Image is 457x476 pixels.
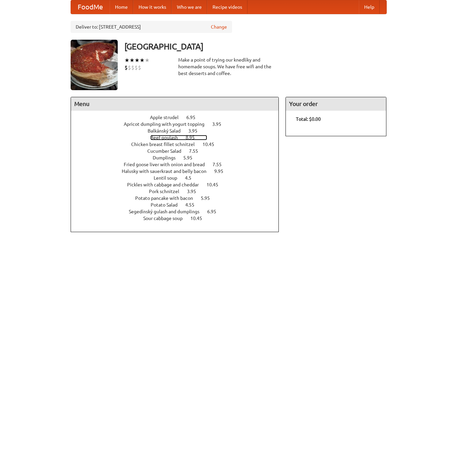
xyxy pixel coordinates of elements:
span: 3.95 [188,128,204,134]
div: Make a point of trying our knedlíky and homemade soups. We have free wifi and the best desserts a... [178,57,279,77]
a: Beef goulash 8.95 [150,135,207,140]
a: Apricot dumpling with yogurt topping 3.95 [124,121,234,127]
a: Sour cabbage soup 10.45 [143,216,215,221]
li: $ [135,64,138,71]
a: Potato Salad 4.55 [151,202,207,208]
span: 7.55 [213,162,228,167]
li: $ [128,64,131,71]
span: 9.95 [214,169,230,174]
span: Balkánský Salad [148,128,187,134]
a: Potato pancake with bacon 5.95 [135,195,222,201]
span: Potato Salad [151,202,184,208]
div: Deliver to: [STREET_ADDRESS] [71,21,232,33]
a: Segedínský gulash and dumplings 6.95 [129,209,229,214]
span: 6.95 [207,209,223,214]
a: Help [359,0,380,14]
li: ★ [129,57,135,64]
li: ★ [140,57,145,64]
a: Who we are [172,0,207,14]
a: Pickles with cabbage and cheddar 10.45 [127,182,231,187]
h4: Your order [286,97,386,111]
span: Lentil soup [154,175,184,181]
span: Fried goose liver with onion and bread [124,162,212,167]
li: $ [131,64,135,71]
a: Dumplings 5.95 [153,155,205,160]
span: Pickles with cabbage and cheddar [127,182,205,187]
a: Chicken breast fillet schnitzel 10.45 [131,142,227,147]
img: angular.jpg [71,40,118,90]
a: Pork schnitzel 3.95 [149,189,208,194]
span: Halusky with sauerkraut and belly bacon [122,169,213,174]
span: Sour cabbage soup [143,216,189,221]
span: 3.95 [187,189,203,194]
li: ★ [124,57,129,64]
span: 5.95 [201,195,217,201]
span: 10.45 [190,216,209,221]
a: Recipe videos [207,0,247,14]
b: Total: $0.00 [296,116,321,122]
span: 4.55 [185,202,201,208]
span: 6.95 [186,115,202,120]
a: Apple strudel 6.95 [150,115,208,120]
span: Cucumber Salad [147,148,188,154]
span: 10.45 [202,142,221,147]
li: $ [138,64,141,71]
h3: [GEOGRAPHIC_DATA] [124,40,387,53]
span: 3.95 [212,121,228,127]
span: Potato pancake with bacon [135,195,200,201]
h4: Menu [71,97,279,111]
span: 10.45 [206,182,225,187]
span: 4.5 [185,175,198,181]
a: FoodMe [71,0,110,14]
span: Beef goulash [150,135,185,140]
span: Dumplings [153,155,182,160]
span: Chicken breast fillet schnitzel [131,142,201,147]
span: Apricot dumpling with yogurt topping [124,121,211,127]
span: 8.95 [186,135,201,140]
li: ★ [145,57,150,64]
a: Change [211,24,227,30]
a: Balkánský Salad 3.95 [148,128,210,134]
span: 5.95 [183,155,199,160]
a: Halusky with sauerkraut and belly bacon 9.95 [122,169,236,174]
span: Apple strudel [150,115,185,120]
span: Segedínský gulash and dumplings [129,209,206,214]
span: 7.55 [189,148,205,154]
a: How it works [133,0,172,14]
a: Lentil soup 4.5 [154,175,204,181]
span: Pork schnitzel [149,189,186,194]
a: Fried goose liver with onion and bread 7.55 [124,162,234,167]
li: ★ [135,57,140,64]
li: $ [124,64,128,71]
a: Home [110,0,133,14]
a: Cucumber Salad 7.55 [147,148,211,154]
